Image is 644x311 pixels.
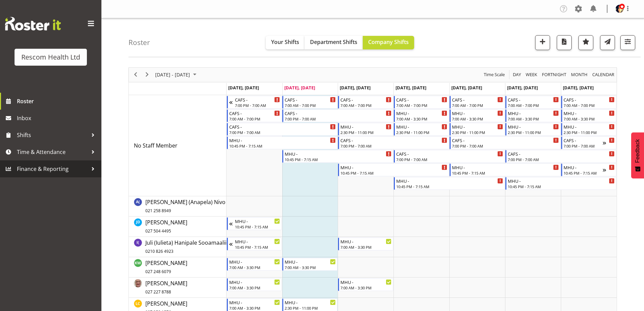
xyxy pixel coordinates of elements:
td: Ana (Anapela) Nivo resource [129,196,226,217]
div: No Staff Member"s event - MHU - Begin From Friday, August 22, 2025 at 7:00:00 AM GMT+12:00 Ends A... [450,109,505,122]
div: MHU - [452,110,503,116]
img: lisa-averill4ed0ba207759471a3c7c9c0bc18f64d8.png [616,5,624,13]
div: 10:45 PM - 7:15 AM [235,244,280,250]
div: CAFS - [229,110,280,116]
div: No Staff Member"s event - MHU - Begin From Friday, August 22, 2025 at 2:30:00 PM GMT+12:00 Ends A... [450,123,505,136]
div: CAFS - [396,96,447,103]
div: 10:45 PM - 7:15 AM [235,224,280,229]
div: No Staff Member"s event - CAFS - Begin From Wednesday, August 20, 2025 at 7:00:00 PM GMT+12:00 En... [338,136,449,149]
td: Judi Dunstan resource [129,217,226,237]
button: Filter Shifts [620,35,635,50]
div: No Staff Member"s event - MHU - Begin From Sunday, August 24, 2025 at 10:45:00 PM GMT+12:00 Ends ... [561,163,616,176]
div: CAFS - [508,150,615,157]
button: Previous [131,70,140,79]
div: Juli (Iulieta) Hanipale Sooamaalii"s event - MHU - Begin From Wednesday, August 20, 2025 at 7:00:... [338,238,393,250]
div: 2:30 PM - 11:00 PM [564,130,615,135]
span: [PERSON_NAME] [145,280,187,295]
div: No Staff Member"s event - CAFS - Begin From Tuesday, August 19, 2025 at 7:00:00 PM GMT+12:00 Ends... [282,109,393,122]
div: 7:00 AM - 7:00 PM [564,103,615,108]
div: No Staff Member"s event - CAFS - Begin From Tuesday, August 19, 2025 at 7:00:00 AM GMT+12:00 Ends... [282,96,337,109]
span: Time Scale [483,70,505,79]
div: MHU - [396,123,447,130]
div: No Staff Member"s event - MHU - Begin From Saturday, August 23, 2025 at 2:30:00 PM GMT+12:00 Ends... [505,123,560,136]
div: 7:00 AM - 7:00 PM [285,103,336,108]
div: No Staff Member"s event - CAFS - Begin From Monday, August 18, 2025 at 7:00:00 PM GMT+12:00 Ends ... [227,123,338,136]
span: No Staff Member [134,142,177,149]
a: [PERSON_NAME]027 248 6079 [145,259,187,275]
td: Kenneth Tunnicliff resource [129,277,226,298]
span: [DATE], [DATE] [451,85,482,91]
div: 7:00 AM - 3:30 PM [229,265,280,270]
div: CAFS - [396,150,503,157]
div: No Staff Member"s event - CAFS - Begin From Saturday, August 23, 2025 at 7:00:00 PM GMT+12:00 End... [505,150,616,163]
div: Kenneth Tunnicliff"s event - MHU - Begin From Monday, August 18, 2025 at 7:00:00 AM GMT+12:00 End... [227,278,282,291]
a: [PERSON_NAME] (Anapela) Nivo021 258 8949 [145,198,225,214]
span: 027 248 6079 [145,269,171,274]
div: No Staff Member"s event - MHU - Begin From Thursday, August 21, 2025 at 7:00:00 AM GMT+12:00 Ends... [394,109,449,122]
div: MHU - [508,177,615,184]
div: MHU - [452,123,503,130]
div: 7:00 AM - 3:30 PM [229,285,280,290]
div: No Staff Member"s event - CAFS - Begin From Saturday, August 23, 2025 at 7:00:00 AM GMT+12:00 End... [505,96,560,109]
button: Fortnight [541,70,568,79]
div: 7:00 AM - 7:00 PM [229,116,280,121]
div: MHU - [508,110,559,116]
div: MHU - [229,279,280,285]
button: Company Shifts [363,36,414,49]
div: MHU - [285,150,391,157]
span: Week [525,70,538,79]
span: [DATE], [DATE] [340,85,371,91]
div: MHU - [285,258,336,265]
div: 7:00 AM - 7:00 PM [396,103,447,108]
span: [DATE], [DATE] [284,85,315,91]
div: No Staff Member"s event - CAFS - Begin From Sunday, August 17, 2025 at 7:00:00 PM GMT+12:00 Ends ... [227,96,282,109]
span: [PERSON_NAME] (Anapela) Nivo [145,198,225,214]
span: Inbox [17,113,98,123]
div: No Staff Member"s event - MHU - Begin From Tuesday, August 19, 2025 at 10:45:00 PM GMT+12:00 Ends... [282,150,393,163]
button: Download a PDF of the roster according to the set date range. [557,35,572,50]
div: CAFS - [452,137,559,143]
span: 027 227 8788 [145,289,171,295]
span: Day [512,70,522,79]
div: MHU - [564,164,603,171]
div: 10:45 PM - 7:15 AM [285,157,391,162]
div: CAFS - [285,96,336,103]
span: Feedback [635,139,641,163]
a: Juli (Iulieta) Hanipale Sooamaalii0210 826 4923 [145,239,226,255]
div: 7:00 AM - 3:30 PM [452,116,503,121]
div: 10:45 PM - 7:15 AM [564,170,603,176]
button: Month [591,70,616,79]
div: No Staff Member"s event - MHU - Begin From Thursday, August 21, 2025 at 10:45:00 PM GMT+12:00 End... [394,177,505,190]
span: [DATE], [DATE] [507,85,538,91]
div: 2:30 PM - 11:00 PM [340,130,391,135]
div: CAFS - [340,96,391,103]
div: No Staff Member"s event - MHU - Begin From Sunday, August 24, 2025 at 7:00:00 AM GMT+12:00 Ends A... [561,109,616,122]
span: Month [570,70,588,79]
div: 10:45 PM - 7:15 AM [452,170,559,176]
div: No Staff Member"s event - MHU - Begin From Wednesday, August 20, 2025 at 2:30:00 PM GMT+12:00 End... [338,123,393,136]
div: 7:00 PM - 7:00 AM [508,157,615,162]
div: MHU - [285,299,336,306]
div: No Staff Member"s event - CAFS - Begin From Thursday, August 21, 2025 at 7:00:00 AM GMT+12:00 End... [394,96,449,109]
div: previous period [130,68,141,82]
span: Shifts [17,130,88,140]
div: MHU - [452,164,559,171]
div: CAFS - [340,137,447,143]
button: Timeline Week [525,70,539,79]
div: Kenneth Tunnicliff"s event - MHU - Begin From Wednesday, August 20, 2025 at 7:00:00 AM GMT+12:00 ... [338,278,393,291]
button: Your Shifts [266,36,305,49]
button: Feedback - Show survey [631,132,644,178]
div: 7:00 AM - 3:30 PM [396,116,447,121]
button: Timeline Day [512,70,522,79]
div: 10:45 PM - 7:15 AM [340,170,447,176]
div: MHU - [396,177,503,184]
div: No Staff Member"s event - MHU - Begin From Thursday, August 21, 2025 at 2:30:00 PM GMT+12:00 Ends... [394,123,449,136]
div: MHU - [396,110,447,116]
a: [PERSON_NAME]027 504 4495 [145,218,187,235]
div: Kaye Wishart"s event - MHU - Begin From Tuesday, August 19, 2025 at 7:00:00 AM GMT+12:00 Ends At ... [282,258,337,271]
div: MHU - [340,164,447,171]
button: Time Scale [483,70,506,79]
div: 7:00 PM - 7:00 AM [285,116,391,121]
div: 7:00 PM - 7:00 AM [452,143,559,149]
span: Finance & Reporting [17,164,88,174]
